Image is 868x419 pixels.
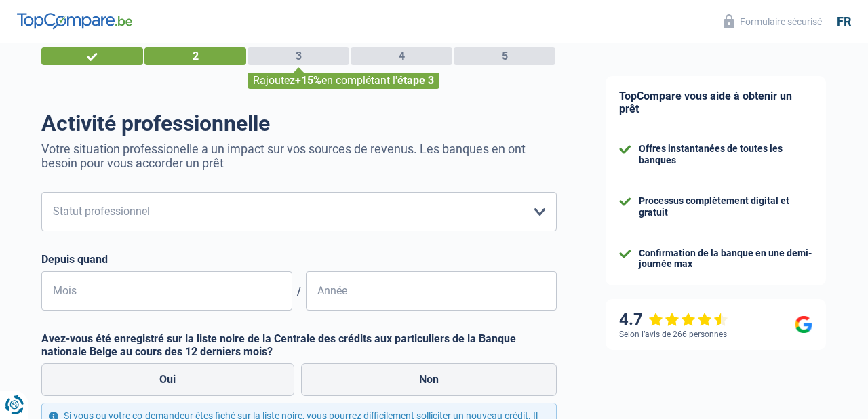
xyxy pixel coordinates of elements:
div: TopCompare vous aide à obtenir un prêt [606,76,826,129]
label: Non [301,363,557,396]
p: Votre situation professionelle a un impact sur vos sources de revenus. Les banques en ont besoin ... [41,142,557,170]
div: fr [837,14,851,29]
input: MM [41,271,292,311]
span: +15% [295,74,321,87]
div: 4 [351,47,452,65]
div: 4.7 [619,310,728,330]
div: Processus complètement digital et gratuit [639,195,812,218]
div: Offres instantanées de toutes les banques [639,143,812,166]
img: Advertisement [3,383,4,384]
div: 2 [144,47,246,65]
div: Rajoutez en complétant l' [248,73,439,89]
label: Depuis quand [41,253,557,266]
h1: Activité professionnelle [41,111,557,136]
div: Confirmation de la banque en une demi-journée max [639,247,812,271]
img: TopCompare Logo [17,13,132,29]
span: étape 3 [397,74,434,87]
div: 5 [454,47,555,65]
label: Oui [41,363,294,396]
div: 1 [41,47,143,65]
span: / [292,285,306,298]
button: Formulaire sécurisé [715,10,830,33]
div: Selon l’avis de 266 personnes [619,330,727,339]
div: 3 [248,47,349,65]
label: Avez-vous été enregistré sur la liste noire de la Centrale des crédits aux particuliers de la Ban... [41,332,557,358]
input: AAAA [306,271,557,311]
